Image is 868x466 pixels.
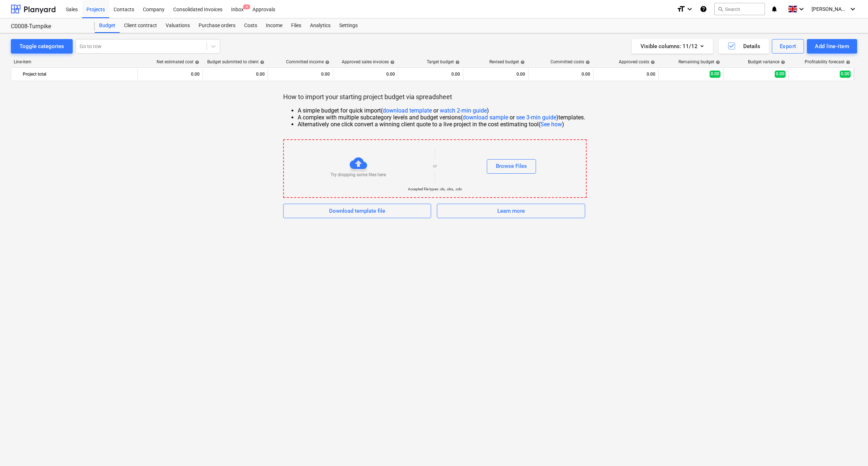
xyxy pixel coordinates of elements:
div: Target budget [427,59,460,64]
i: format_size [677,5,685,13]
span: help [324,60,329,64]
a: Valuations [161,18,194,33]
a: Settings [335,18,362,33]
button: Add line-item [807,39,857,54]
button: Learn more [437,204,585,218]
div: Learn more [497,206,525,216]
div: 0.00 [271,68,330,80]
span: 4 [243,4,250,9]
div: Try dropping some files hereorBrowse FilesAccepted file types-.xls, .xlsx, .ods [283,139,587,198]
button: Download template file [283,204,431,218]
div: Profitability forecast [805,59,850,64]
div: Committed income [286,59,329,64]
span: help [389,60,395,64]
div: 0.00 [466,68,525,80]
a: Client contract [120,18,161,33]
div: Net estimated cost [157,59,199,64]
button: Browse Files [487,159,536,174]
p: Accepted file types - .xls, .xlsx, .ods [408,187,462,191]
p: or [433,163,437,169]
a: download sample [463,114,508,121]
a: Costs [240,18,261,33]
a: watch 2-min guide [440,107,487,114]
span: help [649,60,655,64]
button: Details [719,39,769,54]
div: 0.00 [596,68,655,80]
div: Approved sales invoices [342,59,395,64]
div: Add line-item [815,42,849,51]
li: Alternatively one click convert a winning client quote to a live project in the cost estimating t... [298,121,585,128]
div: C0008-Turnpike [11,23,86,30]
div: Remaining budget [678,59,720,64]
span: search [718,6,723,12]
span: help [193,60,199,64]
div: Toggle categories [20,42,64,51]
a: Income [261,18,287,33]
button: Toggle categories [11,39,73,54]
a: Analytics [306,18,335,33]
i: keyboard_arrow_down [797,5,806,13]
div: 0.00 [206,68,265,80]
p: Try dropping some files here [331,172,386,178]
button: Export [772,39,804,54]
span: 0.00 [710,71,720,77]
span: help [259,60,264,64]
div: 0.00 [401,68,460,80]
div: Committed costs [550,59,590,64]
span: 0.00 [775,71,786,77]
div: Revised budget [489,59,525,64]
a: see 3-min guide [516,114,556,121]
span: [PERSON_NAME] [812,6,848,12]
div: Budget variance [748,59,785,64]
i: keyboard_arrow_down [848,5,857,13]
div: 0.00 [531,68,590,80]
div: Approved costs [619,59,655,64]
div: Details [727,42,760,51]
span: help [779,60,785,64]
a: See how [540,121,562,128]
button: Visible columns:11/12 [632,39,713,54]
span: help [519,60,525,64]
li: A simple budget for quick import ( or ) [298,107,585,114]
i: notifications [771,5,778,13]
div: 0.00 [141,68,200,80]
i: keyboard_arrow_down [685,5,694,13]
a: Purchase orders [194,18,240,33]
div: Browse Files [496,161,527,171]
span: help [714,60,720,64]
span: help [844,60,850,64]
button: Search [714,3,765,15]
a: download template [383,107,432,114]
iframe: Chat Widget [832,431,868,466]
div: Download template file [329,206,385,216]
span: 0.00 [840,71,851,77]
i: Knowledge base [700,5,707,13]
a: Budget [95,18,120,33]
div: Budget submitted to client [207,59,264,64]
span: help [584,60,590,64]
span: help [454,60,460,64]
a: Files [287,18,306,33]
div: Project total [23,68,135,80]
div: 0.00 [336,68,395,80]
div: Visible columns : 11/12 [641,42,704,51]
div: Line-item [11,59,137,64]
p: How to import your starting project budget via spreadsheet [283,93,585,101]
li: A complex with multiple subcategory levels and budget versions ( or ) templates. [298,114,585,121]
div: Export [780,42,796,51]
